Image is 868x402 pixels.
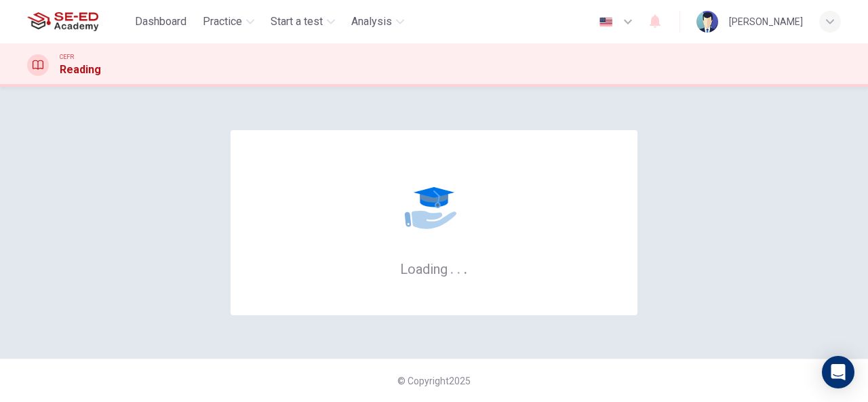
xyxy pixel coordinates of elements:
[696,11,718,33] img: Profile picture
[265,9,340,34] button: Start a test
[271,14,323,30] span: Start a test
[346,9,410,34] button: Analysis
[729,14,803,30] div: [PERSON_NAME]
[203,14,242,30] span: Practice
[822,356,854,388] div: Open Intercom Messenger
[60,52,74,62] span: CEFR
[27,8,98,35] img: SE-ED Academy logo
[450,256,454,279] h6: .
[27,8,130,35] a: SE-ED Academy logo
[597,17,614,27] img: en
[130,9,192,34] button: Dashboard
[456,256,461,279] h6: .
[400,260,468,277] h6: Loading
[463,256,468,279] h6: .
[351,14,392,30] span: Analysis
[60,62,101,78] h1: Reading
[397,376,471,386] span: © Copyright 2025
[197,9,260,34] button: Practice
[135,14,186,30] span: Dashboard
